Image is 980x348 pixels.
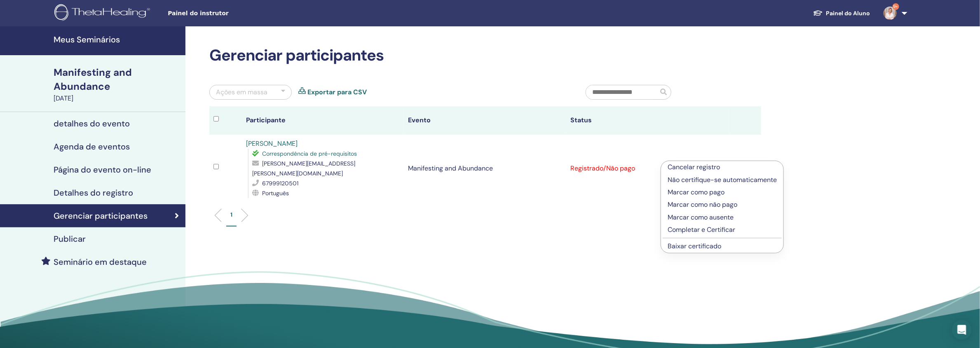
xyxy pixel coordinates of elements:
[893,3,899,10] span: 9+
[668,200,777,210] p: Marcar como não pago
[668,175,777,185] p: Não certifique-se automaticamente
[668,242,721,250] a: Baixar certificado
[54,4,153,23] img: logo.png
[668,162,777,172] p: Cancelar registro
[668,225,777,235] p: Completar e Certificar
[168,9,291,18] span: Painel do instrutor
[262,150,357,157] span: Correspondência de pré-requisitos
[668,187,777,197] p: Marcar como pago
[404,106,567,135] th: Evento
[54,93,181,103] div: [DATE]
[54,165,151,175] h4: Página do evento on-line
[262,189,289,197] span: Português
[54,65,181,93] div: Manifesting and Abundance
[230,210,232,219] p: 1
[54,211,148,221] h4: Gerenciar participantes
[952,320,972,340] div: Open Intercom Messenger
[884,7,897,20] img: default.jpg
[252,160,355,177] span: [PERSON_NAME][EMAIL_ADDRESS][PERSON_NAME][DOMAIN_NAME]
[813,9,823,16] img: graduation-cap-white.svg
[242,106,404,135] th: Participante
[262,180,298,187] span: 67999120501
[54,119,130,128] h4: detalhes do evento
[54,188,133,198] h4: Detalhes do registro
[567,106,729,135] th: Status
[54,234,86,244] h4: Publicar
[404,135,567,202] td: Manifesting and Abundance
[54,35,181,44] h4: Meus Seminários
[216,87,267,97] div: Ações em massa
[668,213,777,222] p: Marcar como ausente
[307,87,367,97] a: Exportar para CSV
[246,139,298,148] a: [PERSON_NAME]
[49,65,185,103] a: Manifesting and Abundance[DATE]
[807,6,877,21] a: Painel do Aluno
[54,257,147,267] h4: Seminário em destaque
[209,46,761,65] h2: Gerenciar participantes
[54,142,130,152] h4: Agenda de eventos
